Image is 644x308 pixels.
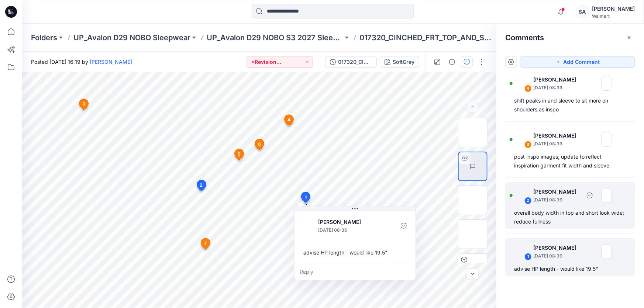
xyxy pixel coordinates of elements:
div: [PERSON_NAME] [592,4,635,13]
div: 017320_CINCHED_FRT_TOP_AND_SHORT_SLEEP_SET [338,58,372,66]
div: advise HP length - would like 19.5" [300,246,410,259]
span: 3 [82,101,85,107]
img: Jennifer Yerkes [516,188,530,203]
div: advise HP length - would like 19.5" [514,264,626,273]
img: Jennifer Yerkes [516,244,530,259]
span: 6 [258,141,261,148]
a: UP_Avalon D29 NOBO S3 2027 Sleepwear [207,32,343,43]
div: overall body width in top and short look wide; reduce fullness [514,208,626,226]
span: 1 [305,194,307,201]
div: shift peaks in and sleeve to sit more on shoulders as inspo [514,96,626,114]
p: [PERSON_NAME] [533,243,581,252]
h2: Comments [505,33,544,42]
img: Jennifer Yerkes [300,218,315,233]
p: [DATE] 08:36 [318,226,378,234]
a: UP_Avalon D29 NOBO Sleepwear [73,32,190,43]
p: [DATE] 08:39 [533,140,581,148]
button: Add Comment [520,56,635,68]
span: 7 [204,240,207,247]
img: Jennifer Yerkes [516,132,530,147]
div: 1 [524,253,532,260]
div: Walmart [592,13,635,19]
button: 017320_CINCHED_FRT_TOP_AND_SHORT_SLEEP_SET [325,56,377,68]
button: SoftGrey [380,56,419,68]
span: 2 [200,182,203,188]
div: 2 [524,197,532,204]
p: [DATE] 08:36 [533,196,581,204]
button: Details [446,56,458,68]
p: [DATE] 08:39 [533,84,581,91]
div: SoftGrey [393,58,414,66]
p: [PERSON_NAME] [533,131,581,140]
a: [PERSON_NAME] [90,59,132,65]
span: 5 [238,151,240,158]
p: 017320_CINCHED_FRT_TOP_AND_SHORT_SLEEP_SET [359,32,496,43]
div: Reply [295,264,416,280]
p: [PERSON_NAME] [533,75,581,84]
span: 4 [287,117,290,123]
p: [PERSON_NAME] [533,187,581,196]
p: [PERSON_NAME] [318,218,378,226]
div: SA [576,5,589,18]
span: Posted [DATE] 16:19 by [31,58,132,66]
a: Folders [31,32,57,43]
div: 4 [524,85,532,92]
p: [DATE] 08:36 [533,252,581,260]
div: 3 [524,141,532,148]
div: post inspo images; update to reflect inspiration garment fit width and sleeve [514,152,626,170]
img: Jennifer Yerkes [516,76,530,91]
